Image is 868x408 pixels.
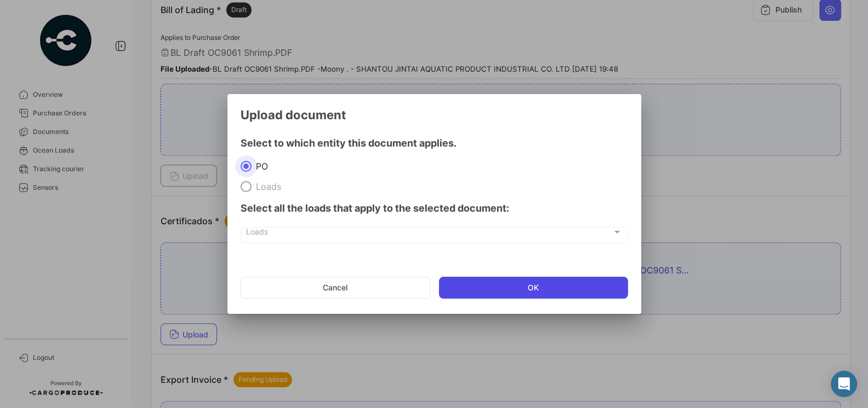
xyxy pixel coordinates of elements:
span: Loads [252,181,281,192]
span: Loads [246,230,612,239]
div: Abrir Intercom Messenger [831,371,857,397]
h4: Select all the loads that apply to the selected document: [241,201,628,216]
h4: Select to which entity this document applies. [241,136,628,151]
button: OK [439,277,628,299]
span: PO [252,161,268,172]
button: Cancel [241,277,431,299]
h3: Upload document [241,107,628,123]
